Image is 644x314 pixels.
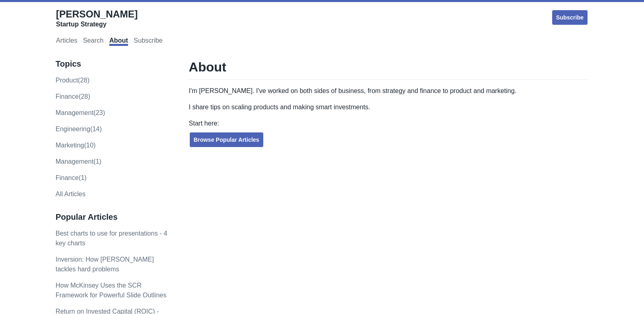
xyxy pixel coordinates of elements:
[56,77,90,84] a: product(28)
[56,142,96,149] a: marketing(10)
[56,256,154,273] a: Inversion: How [PERSON_NAME] tackles hard problems
[189,102,589,112] p: I share tips on scaling products and making smart investments.
[189,86,589,96] p: I'm [PERSON_NAME]. I've worked on both sides of business, from strategy and finance to product an...
[56,93,90,100] a: finance(28)
[56,59,172,69] h3: Topics
[551,9,589,26] a: Subscribe
[56,174,87,181] a: Finance(1)
[56,109,105,116] a: management(23)
[189,119,589,128] p: Start here:
[109,37,128,46] a: About
[189,59,589,80] h1: About
[56,20,138,28] div: Startup Strategy
[56,37,77,46] a: Articles
[83,37,104,46] a: Search
[56,191,86,197] a: All Articles
[56,126,102,132] a: engineering(14)
[134,37,163,46] a: Subscribe
[189,132,264,148] a: Browse Popular Articles
[56,8,138,28] a: [PERSON_NAME]Startup Strategy
[56,9,138,19] span: [PERSON_NAME]
[56,230,167,247] a: Best charts to use for presentations - 4 key charts
[56,282,167,299] a: How McKinsey Uses the SCR Framework for Powerful Slide Outlines
[56,158,102,165] a: Management(1)
[56,212,172,222] h3: Popular Articles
